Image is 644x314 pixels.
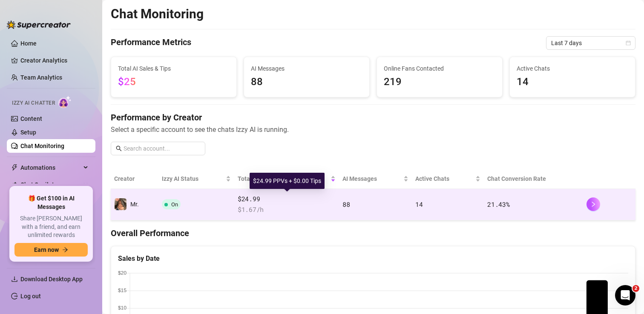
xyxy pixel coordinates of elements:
a: Team Analytics [20,74,62,81]
span: search [116,146,122,151]
span: download [11,276,18,283]
span: $24.99 [238,194,336,204]
h4: Performance Metrics [111,36,191,50]
span: Select a specific account to see the chats Izzy AI is running. [111,124,635,135]
h4: Overall Performance [111,227,635,239]
span: AI Messages [342,174,402,183]
span: 88 [251,74,362,90]
span: 88 [342,200,350,208]
a: Creator Analytics [20,54,89,67]
span: Mr. [130,201,139,208]
div: $24.99 PPVs + $0.00 Tips [250,173,325,189]
th: Total AI Sales & Tips [234,169,339,189]
th: Creator [111,169,158,189]
a: Chat Monitoring [20,143,64,149]
span: thunderbolt [11,164,18,171]
span: On [171,201,178,208]
span: $25 [118,76,136,88]
span: Earn now [34,246,59,253]
span: 14 [517,74,628,90]
div: Sales by Date [118,253,628,264]
h2: Chat Monitoring [111,6,204,22]
span: Izzy AI Chatter [12,99,55,107]
span: Download Desktop App [20,276,83,283]
button: Earn nowarrow-right [14,243,88,257]
span: Online Fans Contacted [384,64,495,73]
img: AI Chatter [58,96,72,108]
input: Search account... [124,144,200,153]
span: Share [PERSON_NAME] with a friend, and earn unlimited rewards [14,214,88,240]
span: Total AI Sales & Tips [238,174,329,183]
span: Active Chats [415,174,474,183]
span: Active Chats [517,64,628,73]
button: right [586,197,600,211]
span: right [590,201,596,207]
a: Setup [20,129,36,136]
th: Active Chats [412,169,484,189]
span: 2 [632,285,639,292]
th: Izzy AI Status [158,169,234,189]
span: Last 7 days [551,37,630,49]
span: 219 [384,74,495,90]
span: calendar [626,40,631,46]
span: arrow-right [62,247,68,253]
th: Chat Conversion Rate [484,169,583,189]
span: Izzy AI Status [162,174,224,183]
a: Log out [20,293,41,300]
span: AI Messages [251,64,362,73]
img: Mr. [115,198,126,210]
span: Chat Copilot [20,178,81,191]
th: AI Messages [339,169,412,189]
a: Home [20,40,37,47]
span: 🎁 Get $100 in AI Messages [14,194,88,211]
iframe: Intercom live chat [615,285,635,305]
span: Automations [20,161,81,174]
span: $ 1.67 /h [238,205,336,215]
span: 21.43 % [487,200,509,208]
span: Total AI Sales & Tips [118,64,230,73]
img: logo-BBDzfeDw.svg [7,20,71,29]
h4: Performance by Creator [111,111,635,123]
img: Chat Copilot [11,182,17,188]
span: 14 [415,200,423,208]
a: Content [20,115,42,122]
